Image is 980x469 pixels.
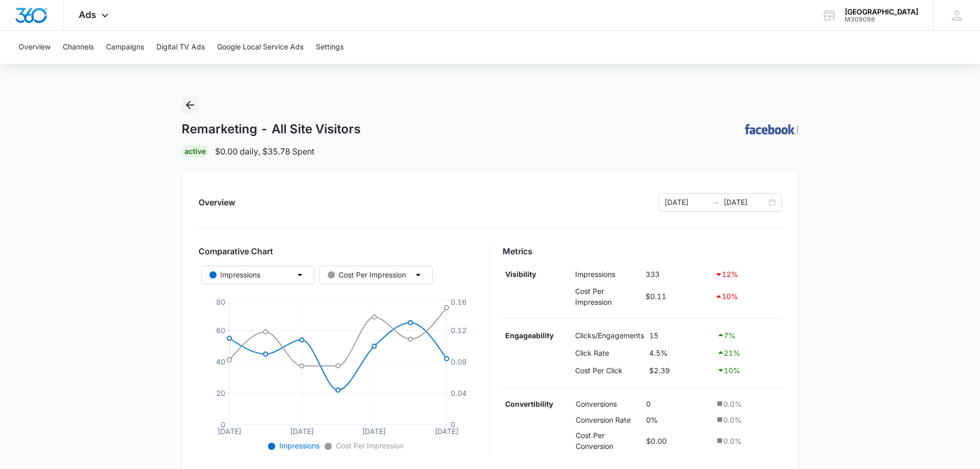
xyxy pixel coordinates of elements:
[328,269,406,281] div: Cost Per Impression
[451,389,467,397] tspan: 0.04
[745,124,796,134] img: FACEBOOK
[182,145,209,158] div: Active
[573,427,644,454] td: Cost Per Conversion
[647,361,714,379] td: $2.39
[451,420,455,429] tspan: 0
[845,16,918,23] div: account id
[715,290,779,303] div: 10 %
[717,364,779,376] div: 10 %
[209,269,260,281] div: Impressions
[216,357,225,366] tspan: 40
[316,31,344,64] button: Settings
[362,427,386,436] tspan: [DATE]
[644,412,712,428] td: 0%
[216,389,225,397] tspan: 20
[715,268,779,281] div: 12 %
[665,197,707,208] input: Start date
[711,198,720,206] span: to
[573,266,643,283] td: Impressions
[199,245,478,257] h3: Comparative Chart
[505,270,536,279] strong: Visibility
[216,298,225,306] tspan: 80
[715,414,779,425] div: 0.0 %
[643,266,712,283] td: 333
[106,31,144,64] button: Campaigns
[319,266,433,284] button: Cost Per Impression
[796,124,799,135] p: |
[644,427,712,454] td: $0.00
[216,326,225,335] tspan: 60
[199,196,235,209] h2: Overview
[573,344,647,361] td: Click Rate
[715,436,779,446] div: 0.0 %
[79,9,96,20] span: Ads
[724,197,767,208] input: End date
[215,145,314,158] p: $0.00 daily , $35.78 Spent
[845,8,918,16] div: account name
[451,326,467,335] tspan: 0.12
[717,346,779,359] div: 21 %
[451,357,467,366] tspan: 0.08
[334,441,403,450] span: Cost Per Impression
[647,344,714,361] td: 4.5%
[573,396,644,412] td: Conversions
[156,31,205,64] button: Digital TV Ads
[277,441,319,450] span: Impressions
[573,412,644,428] td: Conversion Rate
[220,420,225,429] tspan: 0
[217,427,241,436] tspan: [DATE]
[217,31,304,64] button: Google Local Service Ads
[573,283,643,310] td: Cost Per Impression
[19,31,50,64] button: Overview
[644,396,712,412] td: 0
[182,97,198,113] button: Back
[182,121,361,137] h1: Remarketing - All Site Visitors
[505,331,554,340] strong: Engageability
[573,327,647,344] td: Clicks/Engagements
[573,361,647,379] td: Cost Per Click
[290,427,313,436] tspan: [DATE]
[505,399,553,408] strong: Convertibility
[451,298,467,306] tspan: 0.16
[711,198,720,206] span: swap-right
[63,31,94,64] button: Channels
[435,427,458,436] tspan: [DATE]
[715,398,779,409] div: 0.0 %
[643,283,712,310] td: $0.11
[647,327,714,344] td: 15
[717,329,779,341] div: 7 %
[201,266,314,284] button: Impressions
[503,245,782,257] h3: Metrics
